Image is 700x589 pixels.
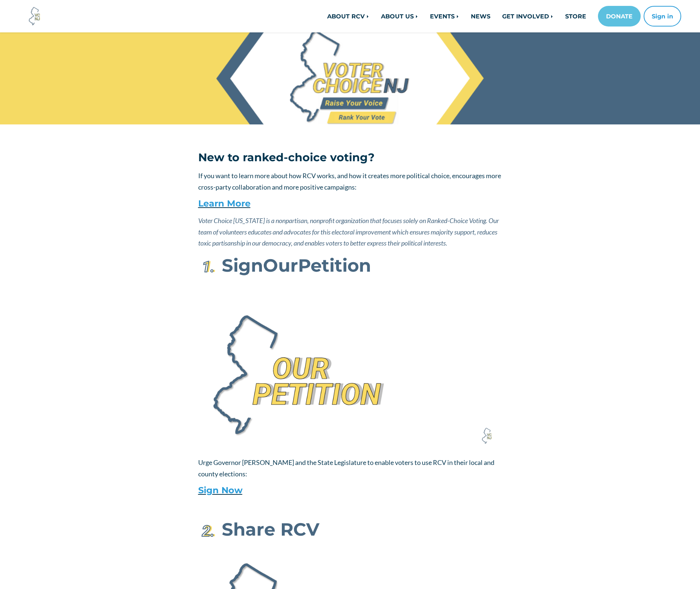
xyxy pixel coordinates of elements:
[198,258,217,276] img: First
[644,6,681,27] button: Sign in or sign up
[375,9,424,24] a: ABOUT US
[198,299,502,451] img: Our Petition
[465,9,496,24] a: NEWS
[198,198,251,209] a: Learn More
[198,216,499,247] em: Voter Choice [US_STATE] is a nonpartisan, nonprofit organization that focuses solely on Ranked-Ch...
[222,254,371,276] strong: Sign Petition
[192,6,681,27] nav: Main navigation
[198,522,217,540] img: Second
[263,254,298,276] span: Our
[198,457,502,479] p: Urge Governor [PERSON_NAME] and the State Legislature to enable voters to use RCV in their local ...
[598,6,641,27] a: DONATE
[198,485,242,495] a: Sign Now
[25,6,45,26] img: Voter Choice NJ
[559,9,592,24] a: STORE
[198,170,502,193] p: If you want to learn more about how RCV works, and how it creates more political choice, encourag...
[198,151,502,164] h3: New to ranked-choice voting?
[321,9,375,24] a: ABOUT RCV
[424,9,465,24] a: EVENTS
[222,518,319,540] strong: Share RCV
[496,9,559,24] a: GET INVOLVED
